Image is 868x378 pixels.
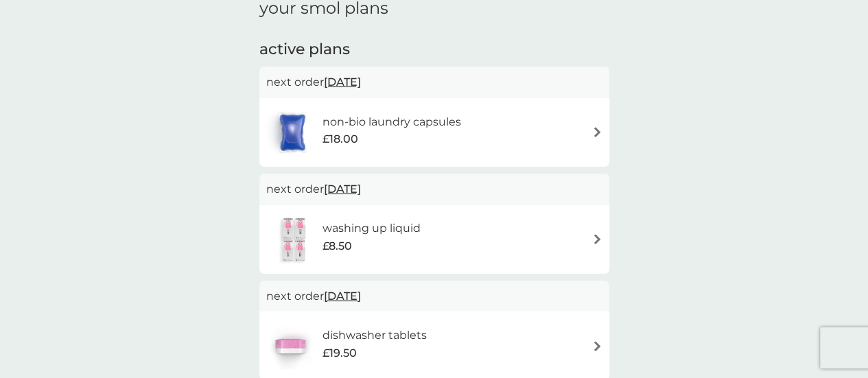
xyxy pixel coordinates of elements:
span: £18.00 [322,130,357,148]
p: next order [266,287,602,305]
h6: non-bio laundry capsules [322,113,460,131]
img: non-bio laundry capsules [266,108,318,156]
p: next order [266,73,602,91]
h2: active plans [259,39,609,60]
img: washing up liquid [266,215,322,263]
span: [DATE] [324,176,361,202]
span: £19.50 [322,344,356,362]
img: dishwasher tablets [266,322,314,370]
span: [DATE] [324,283,361,309]
img: arrow right [592,341,602,351]
span: £8.50 [322,237,352,255]
img: arrow right [592,127,602,137]
p: next order [266,180,602,198]
img: arrow right [592,234,602,244]
h6: washing up liquid [322,220,421,237]
span: [DATE] [324,69,361,95]
h6: dishwasher tablets [322,327,426,344]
